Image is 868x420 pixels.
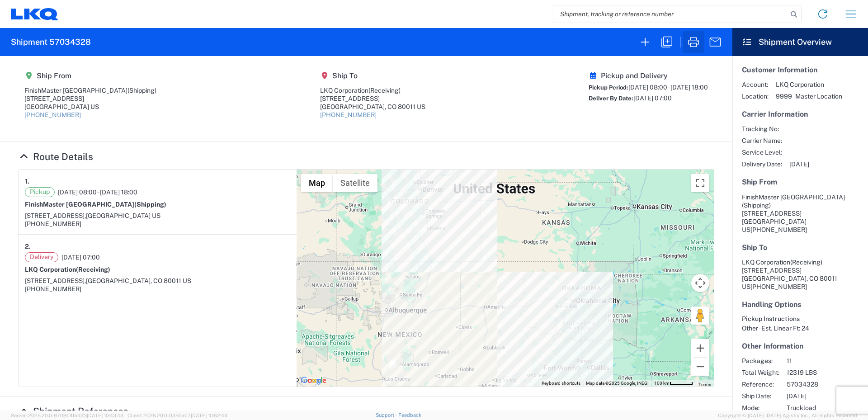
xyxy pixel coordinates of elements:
strong: 2. [25,241,31,252]
a: Feedback [398,412,421,418]
span: 57034328 [787,380,864,388]
span: Deliver By Date: [589,95,633,102]
img: Google [299,375,329,387]
span: [STREET_ADDRESS], [25,212,86,219]
span: Map data ©2025 Google, INEGI [586,381,649,386]
span: [DATE] 07:00 [633,94,672,102]
span: LKQ Corporation [776,80,842,89]
span: [STREET_ADDRESS], [25,277,86,284]
h5: Other Information [742,342,859,350]
button: Toggle fullscreen view [691,174,709,192]
span: Tracking No: [742,125,782,133]
span: Mode: [742,404,779,412]
h6: Pickup Instructions [742,315,859,323]
span: Truckload [787,404,864,412]
span: [GEOGRAPHIC_DATA], CO 80011 US [86,277,191,284]
span: Reference: [742,380,779,388]
h2: Shipment 57034328 [11,37,91,47]
button: Zoom in [691,339,709,357]
span: (Receiving) [790,259,822,266]
span: [STREET_ADDRESS] [742,210,802,217]
button: Map camera controls [691,274,709,292]
input: Shipment, tracking or reference number [553,5,788,23]
span: Carrier Name: [742,137,782,145]
div: [PHONE_NUMBER] [25,220,290,228]
span: [DATE] 07:00 [61,253,100,261]
span: [DATE] 08:00 - [DATE] 18:00 [628,84,708,91]
span: 9999 - Master Location [776,92,842,100]
a: [PHONE_NUMBER] [24,111,81,118]
span: Total Weight: [742,368,779,377]
div: LKQ Corporation [320,86,425,94]
span: FinishMaster [GEOGRAPHIC_DATA] [742,193,845,201]
span: 100 km [654,381,670,386]
span: LKQ Corporation [STREET_ADDRESS] [742,259,822,274]
a: Support [376,412,398,418]
a: Open this area in Google Maps (opens a new window) [299,375,329,387]
button: Keyboard shortcuts [542,380,580,387]
span: Location: [742,92,769,100]
span: [PHONE_NUMBER] [750,226,807,233]
h5: Handling Options [742,300,859,309]
h5: Carrier Information [742,110,859,118]
span: Delivery Date: [742,160,782,168]
span: (Shipping) [742,202,771,209]
h5: Ship To [320,71,425,80]
span: 11 [787,357,864,365]
address: [GEOGRAPHIC_DATA], CO 80011 US [742,258,859,291]
h5: Pickup and Delivery [589,71,708,80]
span: Delivery [25,252,58,262]
span: Copyright © [DATE]-[DATE] Agistix Inc., All Rights Reserved [718,411,857,420]
span: Pickup Period: [589,84,628,91]
span: (Receiving) [368,87,401,94]
strong: FinishMaster [GEOGRAPHIC_DATA] [25,201,166,208]
span: [DATE] [789,160,809,168]
strong: 1. [25,176,29,187]
h5: Ship From [742,178,859,186]
span: (Shipping) [127,87,156,94]
h5: Ship From [24,71,156,80]
div: Other - Est. Linear Ft: 24 [742,324,859,332]
span: Ship Date: [742,392,779,400]
div: [PHONE_NUMBER] [25,285,290,293]
a: Hide Details [18,151,93,162]
span: Pickup [25,187,55,197]
button: Map Scale: 100 km per 48 pixels [651,380,696,387]
span: 12319 LBS [787,368,864,377]
a: Terms [698,382,711,387]
span: [DATE] 10:52:44 [191,413,227,418]
h5: Customer Information [742,66,859,74]
a: [PHONE_NUMBER] [320,111,377,118]
span: Server: 2025.20.0-970904bc0f3 [11,413,123,418]
div: [STREET_ADDRESS] [320,94,425,103]
span: Packages: [742,357,779,365]
button: Show street map [301,174,333,192]
span: [DATE] 10:43:43 [87,413,123,418]
span: Client: 2025.20.0-035ba07 [127,413,227,418]
span: (Shipping) [134,201,166,208]
span: Account: [742,80,769,89]
span: [PHONE_NUMBER] [750,283,807,290]
address: [GEOGRAPHIC_DATA] US [742,193,859,234]
span: [DATE] [787,392,864,400]
div: FinishMaster [GEOGRAPHIC_DATA] [24,86,156,94]
header: Shipment Overview [732,28,868,56]
span: [GEOGRAPHIC_DATA] US [86,212,160,219]
div: [GEOGRAPHIC_DATA] US [24,103,156,111]
h5: Ship To [742,243,859,252]
div: [GEOGRAPHIC_DATA], CO 80011 US [320,103,425,111]
button: Drag Pegman onto the map to open Street View [691,307,709,325]
a: Hide Details [18,406,128,417]
span: [DATE] 08:00 - [DATE] 18:00 [58,188,137,196]
button: Zoom out [691,358,709,376]
div: [STREET_ADDRESS] [24,94,156,103]
span: Service Level: [742,148,782,156]
button: Show satellite imagery [333,174,377,192]
span: (Receiving) [76,266,110,273]
strong: LKQ Corporation [25,266,110,273]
